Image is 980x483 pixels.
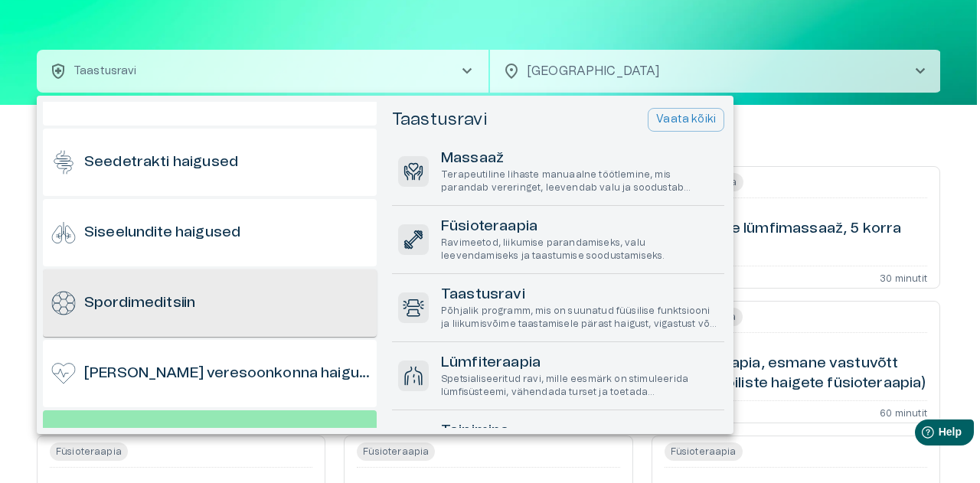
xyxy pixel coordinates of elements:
[441,148,718,169] h6: Massaaž
[441,217,718,237] h6: Füsioteraapia
[441,285,718,305] h6: Taastusravi
[441,305,718,331] p: Põhjalik programm, mis on suunatud füüsilise funktsiooni ja liikumisvõime taastamisele pärast hai...
[441,373,718,399] p: Spetsialiseeritud ravi, mille eesmärk on stimuleerida lümfisüsteemi, vähendada turset ja toetada ...
[441,237,718,263] p: Ravimeetod, liikumise parandamiseks, valu leevendamiseks ja taastumise soodustamiseks.
[84,152,238,173] h6: Seedetrakti haigused
[441,353,718,374] h6: Lümfiteraapia
[441,421,718,442] h6: Teipimine
[392,109,488,131] h5: Taastusravi
[84,293,195,314] h6: Spordimeditsiin
[656,112,716,128] p: Vaata kõiki
[84,223,240,243] h6: Siseelundite haigused
[861,413,980,456] iframe: Help widget launcher
[648,108,724,132] button: Vaata kõiki
[441,168,718,194] p: Terapeutiline lihaste manuaalne töötlemine, mis parandab vereringet, leevendab valu ja soodustab ...
[84,364,371,384] h6: [PERSON_NAME] veresoonkonna haigused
